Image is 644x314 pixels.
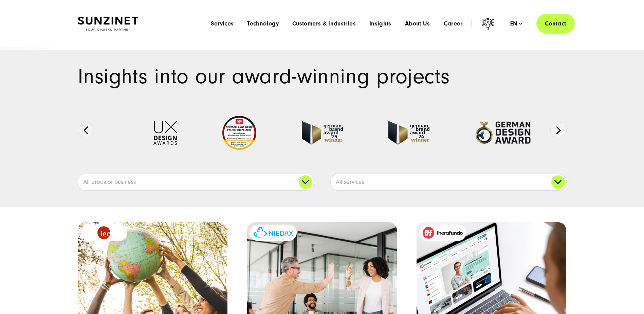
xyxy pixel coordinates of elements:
[97,226,110,239] img: logo_IEC
[78,66,567,87] h1: Insights into our award-winning projects
[369,20,391,27] a: Insights
[475,121,531,144] img: German-Design-Award - fullservice digital agentur SUNZINET
[211,20,234,27] a: Services
[536,14,575,34] a: Contact
[550,122,567,138] button: Next
[423,227,463,239] img: therafundo_10-2024_logo_2c
[78,122,94,138] button: Previous
[78,174,314,190] a: All areas of business
[247,20,279,27] a: Technology
[78,17,138,31] img: SUNZINET Full Service Digital Agentur
[388,121,429,144] img: German-Brand-Award - fullservice digital agentur SUNZINET
[331,174,566,190] a: All services
[302,121,343,144] img: German Brand Award winner 2025 - Full Service Digital Agentur SUNZINET
[222,116,256,150] img: Deutschlands beste Online Shops 2023 - boesner - Kunde - SUNZINET
[292,20,356,27] a: Customers & Industries
[253,227,293,239] img: niedax-logo
[405,20,430,27] a: About Us
[510,20,522,27] div: en
[444,20,463,27] a: Career
[153,121,177,145] img: UX-Design-Awards - fullservice digital agentur SUNZINET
